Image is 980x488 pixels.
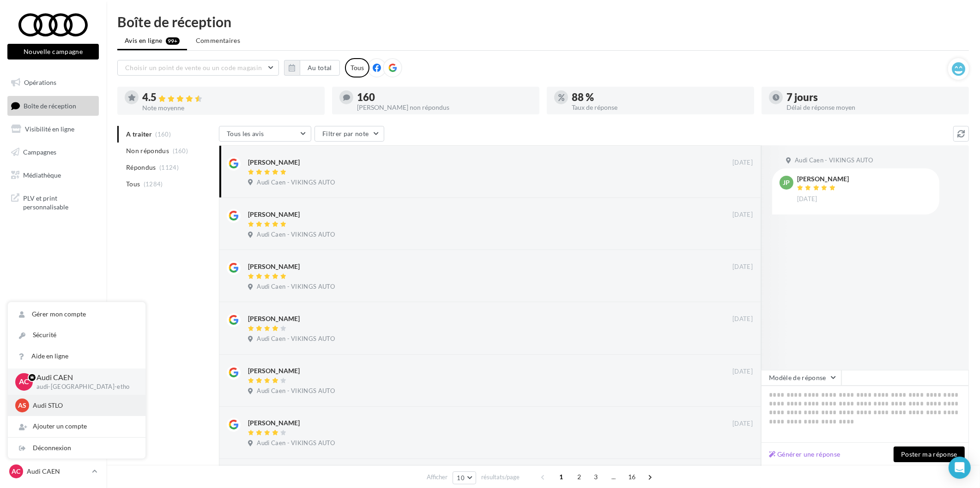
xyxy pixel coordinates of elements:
[23,171,61,179] span: Médiathèque
[24,101,76,109] span: Boîte de réception
[723,177,753,190] button: Ignorer
[765,449,844,460] button: Générer une réponse
[36,372,131,383] p: Audi CAEN
[173,147,188,155] span: (160)
[783,178,790,187] span: JP
[257,179,335,187] span: Audi Caen - VIKINGS AUTO
[8,438,145,458] div: Déconnexion
[797,195,817,203] span: [DATE]
[6,143,101,162] a: Campagnes
[125,64,262,71] span: Choisir un point de vente ou un code magasin
[732,315,753,323] span: [DATE]
[257,439,335,447] span: Audi Caen - VIKINGS AUTO
[427,473,448,482] span: Afficher
[142,92,317,103] div: 4.5
[27,467,88,476] p: Audi CAEN
[126,179,140,189] span: Tous
[723,438,753,451] button: Ignorer
[33,401,134,410] p: Audi STLO
[257,283,335,291] span: Audi Caen - VIKINGS AUTO
[248,210,300,219] div: [PERSON_NAME]
[315,126,384,142] button: Filtrer par note
[248,366,300,375] div: [PERSON_NAME]
[8,325,145,345] a: Sécurité
[12,467,21,476] span: AC
[786,104,962,111] div: Délai de réponse moyen
[572,104,747,111] div: Taux de réponse
[159,164,179,171] span: (1124)
[248,418,300,428] div: [PERSON_NAME]
[606,470,621,484] span: ...
[257,335,335,343] span: Audi Caen - VIKINGS AUTO
[457,474,465,482] span: 10
[117,15,969,29] div: Boîte de réception
[284,60,340,76] button: Au total
[723,334,753,347] button: Ignorer
[572,470,587,484] span: 2
[795,156,873,165] span: Audi Caen - VIKINGS AUTO
[196,36,240,44] span: Commentaires
[894,446,965,462] button: Poster ma réponse
[481,473,520,482] span: résultats/page
[7,44,99,60] button: Nouvelle campagne
[732,420,753,428] span: [DATE]
[25,125,74,133] span: Visibilité en ligne
[797,176,849,182] div: [PERSON_NAME]
[624,470,640,484] span: 16
[554,470,569,484] span: 1
[8,346,145,367] a: Aide en ligne
[732,368,753,376] span: [DATE]
[219,126,311,142] button: Tous les avis
[732,263,753,271] span: [DATE]
[8,304,145,325] a: Gérer mon compte
[357,92,532,102] div: 160
[761,370,841,386] button: Modèle de réponse
[453,471,476,484] button: 10
[23,192,95,212] span: PLV et print personnalisable
[19,376,29,387] span: AC
[357,104,532,111] div: [PERSON_NAME] non répondus
[723,229,753,242] button: Ignorer
[227,130,264,137] span: Tous les avis
[732,159,753,167] span: [DATE]
[345,58,369,77] div: Tous
[257,231,335,239] span: Audi Caen - VIKINGS AUTO
[24,78,56,86] span: Opérations
[6,166,101,185] a: Médiathèque
[142,105,317,111] div: Note moyenne
[949,457,971,479] div: Open Intercom Messenger
[786,92,962,102] div: 7 jours
[144,180,163,188] span: (1284)
[723,281,753,294] button: Ignorer
[126,163,156,172] span: Répondus
[248,262,300,271] div: [PERSON_NAME]
[36,383,131,391] p: audi-[GEOGRAPHIC_DATA]-etho
[572,92,747,102] div: 88 %
[300,60,340,76] button: Au total
[18,401,26,410] span: AS
[23,148,56,156] span: Campagnes
[6,119,101,139] a: Visibilité en ligne
[8,416,145,437] div: Ajouter un compte
[248,314,300,323] div: [PERSON_NAME]
[248,158,300,167] div: [PERSON_NAME]
[7,463,99,480] a: AC Audi CAEN
[588,470,603,484] span: 3
[6,188,101,215] a: PLV et print personnalisable
[6,73,101,92] a: Opérations
[6,96,101,116] a: Boîte de réception
[117,60,279,76] button: Choisir un point de vente ou un code magasin
[732,211,753,219] span: [DATE]
[723,386,753,399] button: Ignorer
[126,146,169,155] span: Non répondus
[257,387,335,395] span: Audi Caen - VIKINGS AUTO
